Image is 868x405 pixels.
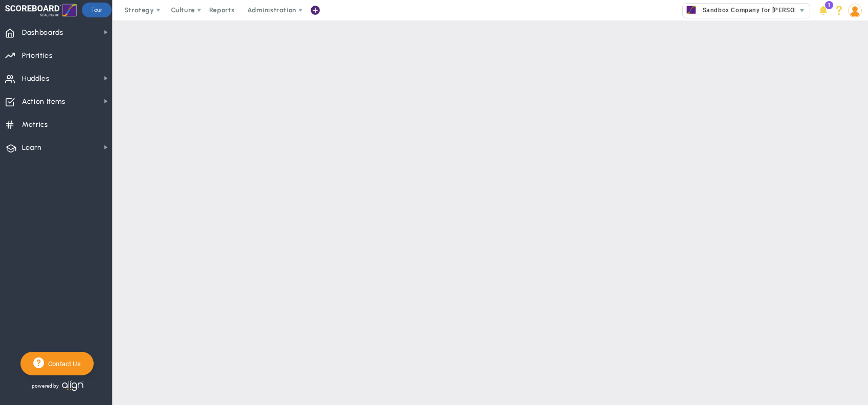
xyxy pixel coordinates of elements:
[22,137,41,159] span: Learn
[22,22,63,43] span: Dashboards
[247,6,296,14] span: Administration
[698,4,823,17] span: Sandbox Company for [PERSON_NAME]
[44,360,81,368] span: Contact Us
[22,68,50,89] span: Huddles
[22,45,53,66] span: Priorities
[795,4,810,18] span: select
[124,6,154,14] span: Strategy
[171,6,195,14] span: Culture
[685,4,698,16] img: 32671.Company.photo
[22,91,66,112] span: Action Items
[22,114,48,136] span: Metrics
[848,4,862,17] img: 86643.Person.photo
[825,1,833,9] span: 1
[20,378,126,394] div: Powered by Align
